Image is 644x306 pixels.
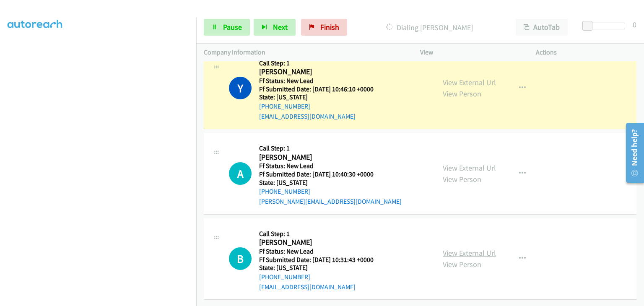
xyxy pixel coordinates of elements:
[229,162,252,185] div: The call is yet to be attempted
[229,77,252,99] h1: Y
[259,179,402,187] h5: State: [US_STATE]
[259,187,310,195] a: [PHONE_NUMBER]
[259,170,402,179] h5: Ff Submitted Date: [DATE] 10:40:30 +0000
[358,22,501,33] p: Dialing [PERSON_NAME]
[204,47,405,57] p: Company Information
[204,19,250,36] a: Pause
[259,247,384,256] h5: Ff Status: New Lead
[443,174,481,184] a: View Person
[259,230,384,238] h5: Call Step: 1
[259,112,356,120] a: [EMAIL_ADDRESS][DOMAIN_NAME]
[259,197,402,205] a: [PERSON_NAME][EMAIL_ADDRESS][DOMAIN_NAME]
[320,22,339,32] span: Finish
[259,67,384,77] h2: [PERSON_NAME]
[254,19,296,36] button: Next
[443,78,496,87] a: View External Url
[223,22,242,32] span: Pause
[633,19,636,30] div: 0
[259,77,384,85] h5: Ff Status: New Lead
[259,256,384,264] h5: Ff Submitted Date: [DATE] 10:31:43 +0000
[259,238,384,247] h2: [PERSON_NAME]
[229,162,252,185] h1: A
[229,247,252,270] h1: B
[587,23,625,29] div: Delay between calls (in seconds)
[229,247,252,270] div: The call is yet to be attempted
[443,259,481,269] a: View Person
[259,162,402,170] h5: Ff Status: New Lead
[273,22,288,32] span: Next
[536,47,636,57] p: Actions
[259,273,310,281] a: [PHONE_NUMBER]
[443,89,481,99] a: View Person
[443,163,496,173] a: View External Url
[259,144,402,153] h5: Call Step: 1
[259,102,310,110] a: [PHONE_NUMBER]
[259,85,384,93] h5: Ff Submitted Date: [DATE] 10:46:10 +0000
[259,59,384,67] h5: Call Step: 1
[420,47,521,57] p: View
[516,19,568,36] button: AutoTab
[301,19,347,36] a: Finish
[443,248,496,258] a: View External Url
[259,283,356,291] a: [EMAIL_ADDRESS][DOMAIN_NAME]
[259,153,384,162] h2: [PERSON_NAME]
[620,119,644,186] iframe: Resource Center
[259,264,384,272] h5: State: [US_STATE]
[259,93,384,101] h5: State: [US_STATE]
